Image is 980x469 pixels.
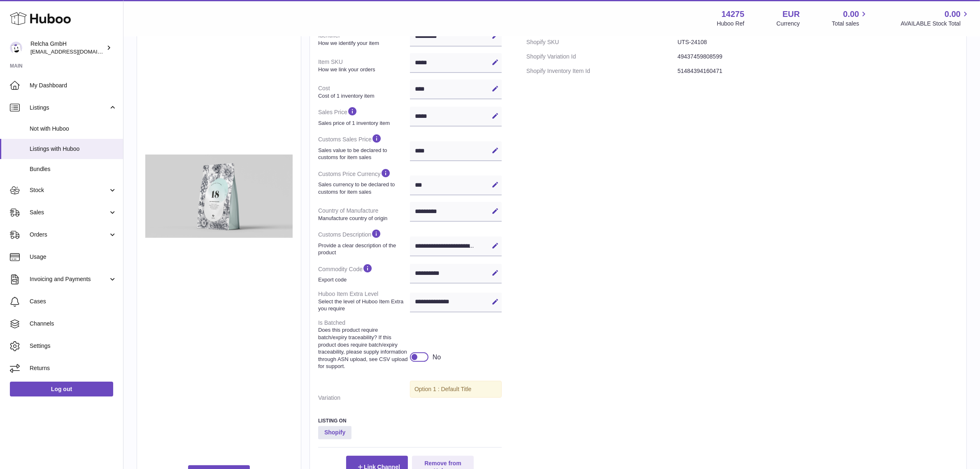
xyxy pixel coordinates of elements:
span: Sales [30,209,108,216]
dt: Country of Manufacture [318,204,410,225]
dt: Huboo Item Extra Level [318,287,410,316]
dt: Sales Price [318,103,410,130]
img: RR-Tea-Bag-18.jpg [145,155,293,237]
div: Currency [777,20,800,28]
span: Returns [30,364,117,372]
strong: How we link your orders [318,66,408,73]
dd: UTS-24108 [677,35,958,49]
span: Not with Huboo [30,125,117,133]
strong: Sales currency to be declared to customs for item sales [318,181,408,195]
dd: 51484394160471 [677,64,958,78]
span: My Dashboard [30,82,117,89]
strong: Export code [318,276,408,284]
a: 0.00 AVAILABLE Stock Total [901,9,970,28]
strong: EUR [782,9,800,20]
strong: Provide a clear description of the product [318,242,408,256]
dt: Shopify Variation Id [526,49,677,64]
span: Listings with Huboo [30,145,117,153]
strong: Manufacture country of origin [318,215,408,222]
dt: Shopify SKU [526,35,677,49]
a: 0.00 Total sales [832,9,868,28]
strong: 14275 [722,9,745,20]
strong: Select the level of Huboo Item Extra you require [318,298,408,312]
dt: Is Batched [318,316,410,373]
span: Channels [30,320,117,328]
strong: Cost of 1 inventory item [318,92,408,100]
div: No [433,353,441,362]
dt: Commodity Code [318,260,410,287]
span: 0.00 [945,9,961,20]
strong: Sales value to be declared to customs for item sales [318,147,408,161]
span: Stock [30,186,108,194]
dt: Customs Description [318,225,410,259]
dt: Variation [318,391,410,405]
div: Option 1 : Default Title [410,381,502,398]
dt: Identifier [318,28,410,50]
div: Huboo Ref [717,20,745,28]
span: Usage [30,253,117,261]
img: internalAdmin-14275@internal.huboo.com [10,42,22,54]
span: AVAILABLE Stock Total [901,20,970,28]
dt: Cost [318,81,410,103]
dd: 49437459808599 [677,49,958,64]
div: Relcha GmbH [30,40,105,56]
dt: Customs Price Currency [318,164,410,199]
span: Cases [30,298,117,305]
span: 0.00 [843,9,859,20]
span: Settings [30,342,117,350]
span: Bundles [30,165,117,173]
span: Listings [30,104,108,112]
span: Total sales [832,20,868,28]
h3: Listing On [318,417,502,424]
span: Orders [30,231,108,239]
a: Log out [10,382,113,396]
strong: Shopify [318,426,351,439]
dt: Shopify Inventory Item Id [526,64,677,78]
strong: Sales price of 1 inventory item [318,120,408,127]
span: Invoicing and Payments [30,275,108,283]
strong: How we identify your item [318,40,408,47]
strong: Does this product require batch/expiry traceability? If this product does require batch/expiry tr... [318,326,408,370]
dt: Item SKU [318,55,410,76]
span: [EMAIL_ADDRESS][DOMAIN_NAME] [30,48,121,55]
dt: Customs Sales Price [318,130,410,164]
